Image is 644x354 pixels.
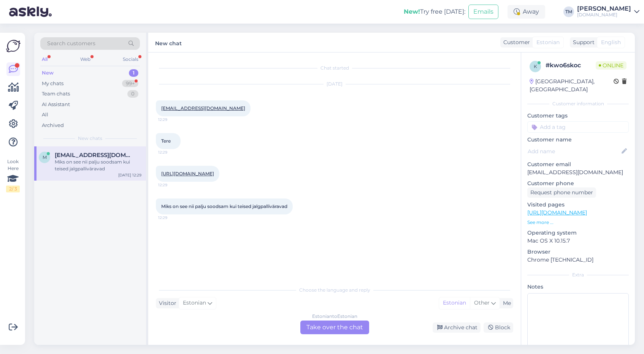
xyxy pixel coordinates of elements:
div: Visitor [156,299,176,307]
p: Customer name [527,136,629,144]
span: k [534,63,537,69]
div: Support [570,38,595,46]
p: Browser [527,248,629,256]
span: Miks on see nii palju soodsam kui teised jalgpalliväravad [161,203,287,209]
input: Add a tag [527,121,629,133]
p: Operating system [527,229,629,237]
div: Request phone number [527,187,596,198]
span: 12:29 [158,149,187,155]
span: New chats [78,135,102,142]
p: Mac OS X 10.15.7 [527,237,629,245]
div: [DATE] 12:29 [118,172,141,178]
span: mariliis.eha@gmail.com [55,152,134,159]
span: Estonian [536,38,560,46]
div: Take over the chat [300,321,369,334]
a: [URL][DOMAIN_NAME] [161,171,214,176]
div: New [42,69,54,77]
div: Miks on see nii palju soodsam kui teised jalgpalliväravad [55,159,141,172]
label: New chat [155,37,182,48]
span: 12:29 [158,117,187,122]
div: [DATE] [156,81,513,87]
p: Chrome [TECHNICAL_ID] [527,256,629,264]
div: Away [508,5,545,19]
span: 12:29 [158,182,187,188]
span: Other [474,299,490,306]
a: [PERSON_NAME][DOMAIN_NAME] [577,6,639,18]
p: Customer phone [527,179,629,187]
span: Search customers [47,40,95,48]
div: Socials [121,54,140,64]
p: Customer tags [527,112,629,120]
div: My chats [42,80,63,87]
a: [URL][DOMAIN_NAME] [527,209,587,216]
div: Choose the language and reply [156,287,513,294]
div: TM [563,6,574,17]
div: Block [484,322,513,333]
div: All [42,111,48,119]
div: Chat started [156,65,513,71]
div: Estonian to Estonian [312,313,357,320]
span: Estonian [183,299,206,307]
div: Extra [527,271,629,278]
div: Customer [500,38,530,46]
div: Look Here [6,158,20,192]
div: 2 / 3 [6,186,20,192]
div: Me [500,299,511,307]
b: New! [404,8,420,15]
span: 12:29 [158,215,187,221]
p: Notes [527,283,629,291]
p: Customer email [527,160,629,168]
div: [GEOGRAPHIC_DATA], [GEOGRAPHIC_DATA] [530,78,614,94]
div: Web [79,54,92,64]
span: m [43,154,47,160]
div: Estonian [439,297,470,309]
input: Add name [528,147,620,156]
div: Try free [DATE]: [404,7,465,16]
div: AI Assistant [42,101,70,108]
span: Online [596,61,627,70]
a: [EMAIL_ADDRESS][DOMAIN_NAME] [161,105,245,111]
div: [DOMAIN_NAME] [577,12,631,18]
p: [EMAIL_ADDRESS][DOMAIN_NAME] [527,168,629,176]
p: See more ... [527,219,629,226]
div: [PERSON_NAME] [577,6,631,12]
div: 99+ [122,80,138,87]
div: 1 [129,69,138,77]
div: Archive chat [433,322,481,333]
div: All [40,54,49,64]
div: Customer information [527,100,629,107]
button: Emails [468,5,498,19]
div: 0 [127,90,138,98]
div: # kwo6skoc [546,61,596,70]
img: Askly Logo [6,39,21,53]
span: English [601,38,621,46]
p: Visited pages [527,201,629,209]
span: Tere [161,138,171,144]
div: Archived [42,122,64,129]
div: Team chats [42,90,70,98]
